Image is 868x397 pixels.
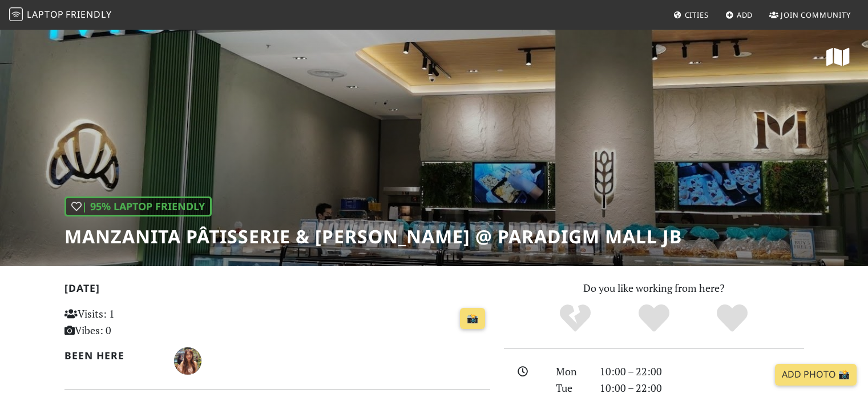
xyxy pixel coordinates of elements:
div: No [536,303,615,334]
div: | 95% Laptop Friendly [64,197,212,216]
a: Cities [669,5,713,25]
a: LaptopFriendly LaptopFriendly [9,5,112,25]
img: LaptopFriendly [9,7,23,21]
h2: Been here [64,350,161,362]
a: Add Photo 📸 [775,364,857,386]
div: Tue [549,380,592,396]
span: Cities [685,10,709,20]
div: 10:00 – 22:00 [593,363,811,380]
a: 📸 [460,308,485,330]
div: 10:00 – 22:00 [593,380,811,396]
div: Definitely! [693,303,772,334]
p: Do you like working from here? [504,280,804,296]
img: 4647-ivonne.jpg [174,347,201,375]
span: Friendly [66,8,111,21]
span: Laptop [27,8,64,21]
span: IVONNE SUWARMA [174,353,201,367]
span: Join Community [781,10,851,20]
p: Visits: 1 Vibes: 0 [64,306,197,339]
div: Yes [615,303,693,334]
h2: [DATE] [64,282,490,299]
a: Join Community [765,5,855,25]
span: Add [737,10,753,20]
div: Mon [549,363,592,380]
h1: Manzanita Pâtisserie & [PERSON_NAME] @ Paradigm Mall JB [64,226,682,247]
a: Add [721,5,758,25]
